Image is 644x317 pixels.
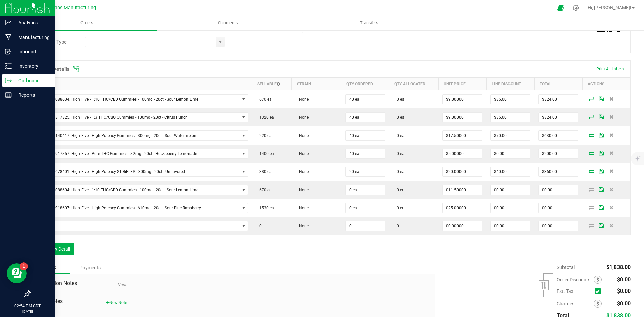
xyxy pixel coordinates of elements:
span: Charges [557,301,594,306]
span: None [296,188,309,192]
span: Delete Order Detail [606,187,616,191]
span: NO DATA FOUND [34,112,248,122]
input: 0 [539,149,578,158]
input: 0 [346,203,385,213]
input: 0 [443,149,482,158]
span: Delete Order Detail [606,169,616,173]
input: 0 [443,203,482,213]
span: Orders [71,20,102,26]
span: Save Order Detail [596,205,606,209]
input: 0 [346,185,385,195]
span: 0 ea [393,169,405,174]
input: 0 [539,185,578,195]
span: Est. Tax [557,288,592,294]
span: Ref Field 3 [235,25,259,31]
span: None [117,282,127,287]
span: M00001140417: High Five - High Potency Gummies - 300mg - 20ct - Sour Watermelon [35,131,239,140]
input: 0 [443,131,482,140]
p: Reports [12,91,52,99]
th: Qty Allocated [389,78,438,90]
span: Shipments [209,20,247,26]
input: 0 [491,149,530,158]
a: Transfers [299,16,440,30]
a: Shipments [157,16,299,30]
input: 0 [539,113,578,122]
p: [DATE] [3,309,52,314]
input: 0 [443,167,482,176]
span: NO DATA FOUND [34,221,248,231]
p: Inbound [12,48,52,56]
inline-svg: Reports [5,92,12,98]
inline-svg: Analytics [5,19,12,26]
span: 0 ea [393,206,405,210]
inline-svg: Inbound [5,48,12,55]
span: 0 ea [393,115,405,120]
input: 0 [539,131,578,140]
span: Open Ecommerce Menu [553,1,568,14]
span: $0.00 [617,300,631,307]
span: Delete Order Detail [606,97,616,101]
span: 0 ea [393,188,405,192]
span: Save Order Detail [596,223,606,227]
input: 0 [443,95,482,104]
th: Qty Ordered [341,78,389,90]
span: Teal Labs Manufacturing [41,5,96,11]
span: 670 ea [256,97,272,102]
th: Unit Price [438,78,486,90]
span: Save Order Detail [596,97,606,101]
input: 0 [491,221,530,231]
span: 220 ea [256,133,272,138]
input: 0 [491,131,530,140]
span: Destination Notes [35,279,127,287]
iframe: Resource center [7,263,27,283]
span: Delete Order Detail [606,133,616,137]
span: None [296,151,309,156]
input: 0 [491,203,530,213]
span: None [296,133,309,138]
span: 1400 ea [256,151,274,156]
p: Analytics [12,19,52,27]
span: NO DATA FOUND [34,94,248,104]
input: 0 [346,95,385,104]
span: M00001088604: High Five - 1:10 THC/CBD Gummies - 100mg - 20ct - Sour Lemon Lime [35,185,239,195]
inline-svg: Manufacturing [5,34,12,41]
p: Manufacturing [12,33,52,41]
span: 670 ea [256,188,272,192]
span: 1320 ea [256,115,274,120]
input: 0 [491,167,530,176]
span: None [296,169,309,174]
input: 0 [346,113,385,122]
input: 0 [346,131,385,140]
th: Total [534,78,582,90]
span: 0 ea [393,97,405,102]
a: Orders [16,16,157,30]
span: Transfers [351,20,387,26]
input: 0 [539,167,578,176]
th: Strain [291,78,341,90]
span: Hi, [PERSON_NAME]! [588,5,631,10]
span: Calculate excise tax [595,287,604,296]
span: 1530 ea [256,206,274,210]
span: M00001917857: High Five - Pure THC Gummies - 82mg - 20ct - Huckleberry Lemonade [35,149,239,158]
span: 0 ea [393,133,405,138]
input: 0 [443,185,482,195]
input: 0 [491,113,530,122]
inline-svg: Outbound [5,77,12,84]
div: Payments [70,262,110,274]
span: Delete Order Detail [606,115,616,119]
input: 0 [346,167,385,176]
input: 0 [443,113,482,122]
span: None [296,115,309,120]
span: Save Order Detail [596,169,606,173]
span: M00001678401: High Five - High Potency STiRiBLES - 300mg - 20ct - Unflavored [35,167,239,176]
span: 0 [256,224,262,228]
inline-svg: Inventory [5,63,12,69]
input: 0 [539,221,578,231]
th: Item [30,78,252,90]
span: Delete Order Detail [606,151,616,155]
span: M00001317325: High Five - 1:3 THC/CBG Gummies - 100mg - 20ct - Citrus Punch [35,113,239,122]
th: Line Discount [486,78,534,90]
span: 380 ea [256,169,272,174]
input: 0 [443,221,482,231]
iframe: Resource center unread badge [20,262,28,270]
